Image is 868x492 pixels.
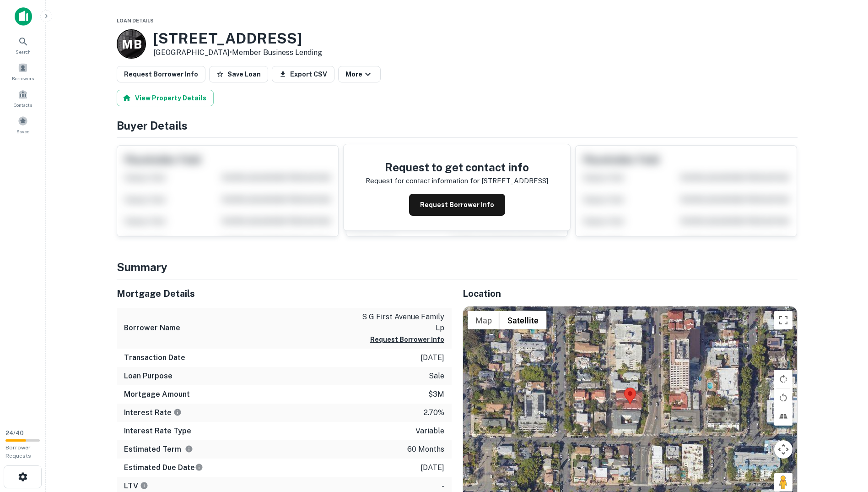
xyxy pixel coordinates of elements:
h6: Estimated Term [124,444,193,455]
h6: Borrower Name [124,323,180,333]
svg: The interest rates displayed on the website are for informational purposes only and may be report... [173,408,182,416]
h3: [STREET_ADDRESS] [153,30,322,47]
svg: Estimate is based on a standard schedule for this type of loan. [195,463,203,471]
iframe: Chat Widget [822,419,868,463]
a: Member Business Lending [232,48,322,57]
span: Search [16,48,31,55]
span: Saved [16,128,30,135]
a: Borrowers [3,59,43,84]
p: variable [415,426,444,437]
p: [GEOGRAPHIC_DATA] • [153,47,322,58]
span: Contacts [14,101,32,109]
p: - [442,481,444,492]
h5: Location [463,287,798,301]
p: s g first avenue family lp [362,312,444,333]
p: [DATE] [421,352,444,363]
button: Request Borrower Info [370,334,444,345]
h4: Request to get contact info [366,159,548,175]
p: $3m [428,389,444,400]
h6: Transaction Date [124,352,185,363]
span: Borrowers [12,75,34,82]
button: Drag Pegman onto the map to open Street View [774,473,793,492]
button: Rotate map clockwise [774,370,793,388]
button: Toggle fullscreen view [774,311,793,329]
button: Tilt map [774,407,793,426]
p: [DATE] [421,462,444,473]
svg: LTVs displayed on the website are for informational purposes only and may be reported incorrectly... [140,481,148,490]
button: View Property Details [117,90,214,106]
p: sale [429,371,444,382]
p: 2.70% [424,407,444,418]
img: capitalize-icon.png [15,7,32,26]
button: Map camera controls [774,440,793,459]
svg: Term is based on a standard schedule for this type of loan. [185,445,193,453]
h6: Interest Rate Type [124,426,191,437]
p: M B [122,35,141,53]
a: Contacts [3,86,43,110]
h6: Mortgage Amount [124,389,190,400]
button: Request Borrower Info [117,66,205,82]
h4: Summary [117,259,798,275]
h6: Interest Rate [124,407,182,418]
span: Borrower Requests [5,444,31,459]
p: [STREET_ADDRESS] [481,175,548,186]
p: Request for contact information for [366,175,480,186]
h6: LTV [124,481,148,492]
button: Show street map [468,311,500,329]
h5: Mortgage Details [117,287,452,301]
span: 24 / 40 [5,430,24,437]
button: Rotate map counterclockwise [774,388,793,407]
span: Loan Details [117,18,154,23]
h4: Buyer Details [117,117,798,134]
button: Request Borrower Info [409,194,505,216]
button: Show satellite imagery [500,311,546,329]
button: Save Loan [209,66,268,82]
a: Saved [3,112,43,137]
a: Search [3,33,43,57]
button: Export CSV [272,66,334,82]
button: More [338,66,381,82]
p: 60 months [407,444,444,455]
h6: Estimated Due Date [124,462,203,473]
h6: Loan Purpose [124,371,173,382]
